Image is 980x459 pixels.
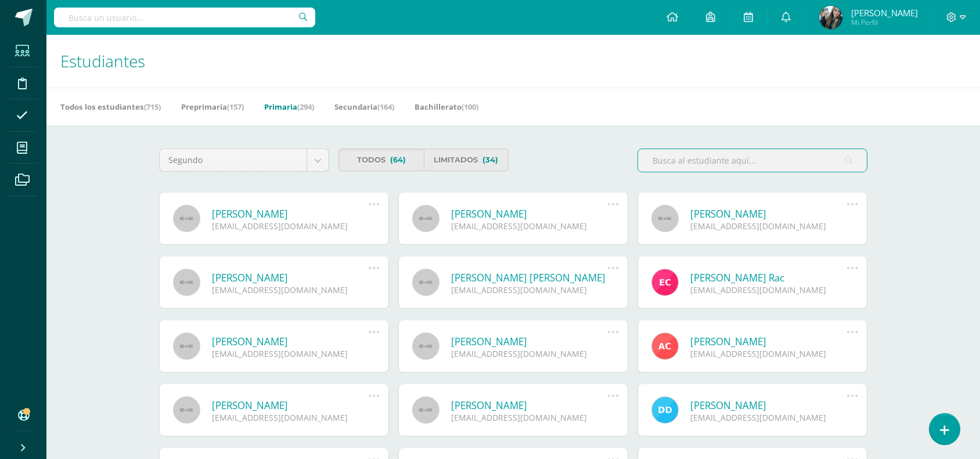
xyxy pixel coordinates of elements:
a: [PERSON_NAME] [PERSON_NAME] [451,271,607,284]
div: [EMAIL_ADDRESS][DOMAIN_NAME] [451,284,607,295]
img: ab28650470f0b57cd31dd7e6cf45ec32.png [819,6,842,29]
span: (100) [462,102,478,112]
div: [EMAIL_ADDRESS][DOMAIN_NAME] [690,221,846,232]
div: [EMAIL_ADDRESS][DOMAIN_NAME] [451,348,607,359]
a: [PERSON_NAME] [212,335,368,348]
div: [EMAIL_ADDRESS][DOMAIN_NAME] [451,221,607,232]
a: Todos los estudiantes(715) [60,97,161,116]
a: [PERSON_NAME] [451,399,607,412]
div: [EMAIL_ADDRESS][DOMAIN_NAME] [212,284,368,295]
div: [EMAIL_ADDRESS][DOMAIN_NAME] [212,412,368,423]
div: [EMAIL_ADDRESS][DOMAIN_NAME] [690,348,846,359]
a: [PERSON_NAME] [212,399,368,412]
input: Busca al estudiante aquí... [638,149,867,172]
span: [PERSON_NAME] [851,7,918,19]
a: Secundaria(164) [334,97,394,116]
a: [PERSON_NAME] Rac [690,271,846,284]
a: [PERSON_NAME] [212,207,368,221]
div: [EMAIL_ADDRESS][DOMAIN_NAME] [690,412,846,423]
a: Bachillerato(100) [415,97,478,116]
a: Preprimaria(157) [181,97,244,116]
div: [EMAIL_ADDRESS][DOMAIN_NAME] [212,221,368,232]
span: (164) [377,102,394,112]
div: [EMAIL_ADDRESS][DOMAIN_NAME] [212,348,368,359]
span: Segundo [168,149,298,171]
span: (34) [482,149,498,171]
a: [PERSON_NAME] [212,271,368,284]
a: Segundo [160,149,329,171]
span: (715) [144,102,161,112]
div: [EMAIL_ADDRESS][DOMAIN_NAME] [690,284,846,295]
span: Estudiantes [60,50,145,72]
div: [EMAIL_ADDRESS][DOMAIN_NAME] [451,412,607,423]
a: [PERSON_NAME] [690,207,846,221]
input: Busca un usuario... [54,8,315,27]
span: (294) [297,102,314,112]
a: [PERSON_NAME] [690,399,846,412]
a: [PERSON_NAME] [451,335,607,348]
span: Mi Perfil [851,17,918,27]
a: Primaria(294) [264,97,314,116]
a: Limitados(34) [424,149,509,171]
span: (157) [227,102,244,112]
a: Todos(64) [338,149,424,171]
a: [PERSON_NAME] [451,207,607,221]
span: (64) [390,149,406,171]
a: [PERSON_NAME] [690,335,846,348]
